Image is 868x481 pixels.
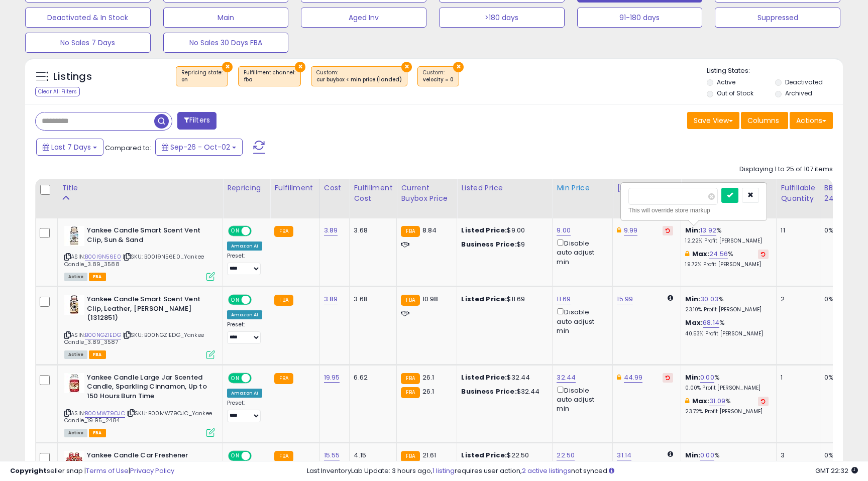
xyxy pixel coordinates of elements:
a: 31.14 [617,450,631,460]
button: × [222,62,233,72]
small: FBA [274,451,293,462]
button: × [401,62,412,72]
span: Columns [747,115,779,126]
div: 3.68 [354,226,389,235]
span: ON [229,296,242,304]
b: Max: [692,249,710,259]
div: $9.00 [461,226,545,235]
a: Privacy Policy [130,466,174,475]
a: 2 active listings [522,466,571,475]
span: 8.84 [422,225,437,235]
span: FBA [89,273,106,281]
span: 26.1 [422,387,435,396]
div: [PERSON_NAME] [617,183,677,193]
b: Listed Price: [461,294,507,304]
small: FBA [274,226,293,237]
a: 24.56 [709,249,728,259]
a: 22.50 [557,450,575,460]
a: 30.03 [700,294,718,304]
a: 1 listing [432,466,455,475]
label: Deactivated [785,78,823,86]
span: Last 7 Days [51,142,91,152]
span: 21.61 [422,450,437,460]
button: Filters [177,112,216,130]
button: 91-180 days [577,8,703,28]
div: 0% [824,226,857,235]
p: 23.10% Profit [PERSON_NAME] [685,306,769,313]
span: ON [229,374,242,382]
div: % [685,397,769,415]
span: 10.98 [422,294,439,304]
div: Current Buybox Price [401,183,453,204]
a: 3.89 [324,294,338,304]
span: OFF [250,374,266,382]
button: Actions [790,112,833,129]
a: 9.00 [557,225,571,235]
div: 1 [781,373,812,382]
button: Sep-26 - Oct-02 [155,139,243,156]
span: | SKU: B00NGZIEDG_Yankee Candle_3.89_3587 [64,331,204,346]
div: $9 [461,240,545,249]
div: ASIN: [64,373,215,436]
small: FBA [274,373,293,384]
span: All listings currently available for purchase on Amazon [64,273,87,281]
a: 31.09 [709,396,725,406]
img: 41KQDJhlMGL._SL40_.jpg [64,373,84,393]
div: ASIN: [64,226,215,280]
span: Custom: [316,69,402,84]
b: Min: [685,450,700,460]
span: Fulfillment channel : [244,69,295,84]
b: Listed Price: [461,373,507,382]
button: Deactivated & In Stock [25,8,151,28]
a: 15.99 [617,294,633,304]
div: fba [244,76,295,83]
b: Business Price: [461,239,516,249]
small: FBA [401,373,419,384]
strong: Copyright [10,466,47,475]
b: Listed Price: [461,225,507,235]
button: Suppressed [715,8,840,28]
small: FBA [401,226,419,237]
div: 0% [824,295,857,304]
span: 26.1 [422,373,435,382]
button: Aged Inv [301,8,426,28]
div: Disable auto adjust min [557,306,605,335]
div: Clear All Filters [35,87,80,96]
div: 0% [824,373,857,382]
b: Listed Price: [461,450,507,460]
b: Min: [685,373,700,382]
p: Listing States: [707,66,842,76]
b: Yankee Candle Smart Scent Vent Clip, Sun & Sand [87,226,209,247]
div: Fulfillment [274,183,315,193]
div: This will override store markup [628,205,759,215]
span: | SKU: B00MW79OJC_Yankee Candle_19.95_2484 [64,409,212,424]
button: Columns [741,112,788,129]
span: OFF [250,296,266,304]
a: 0.00 [700,373,714,383]
th: The percentage added to the cost of goods (COGS) that forms the calculator for Min & Max prices. [681,179,777,218]
div: Disable auto adjust min [557,237,605,267]
span: 2025-10-10 22:32 GMT [815,466,858,475]
div: Last InventoryLab Update: 3 hours ago, requires user action, not synced. [307,466,858,476]
div: velocity = 0 [423,76,454,83]
label: Out of Stock [717,89,753,97]
a: 32.44 [557,373,576,383]
a: 44.99 [624,373,643,383]
div: % [685,226,769,245]
button: Save View [687,112,739,129]
div: BB Share 24h. [824,183,861,204]
button: No Sales 7 Days [25,33,151,53]
a: 9.99 [624,225,638,235]
button: × [295,62,305,72]
b: Business Price: [461,387,516,396]
b: Min: [685,294,700,304]
span: All listings currently available for purchase on Amazon [64,429,87,437]
h5: Listings [53,70,92,84]
div: Markup on Total Cost [685,183,772,193]
a: 15.55 [324,450,340,460]
div: Title [62,183,219,193]
div: % [685,373,769,392]
small: FBA [401,295,419,306]
div: 2 [781,295,812,304]
img: 414Kw-Pm78L._SL40_.jpg [64,295,84,315]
